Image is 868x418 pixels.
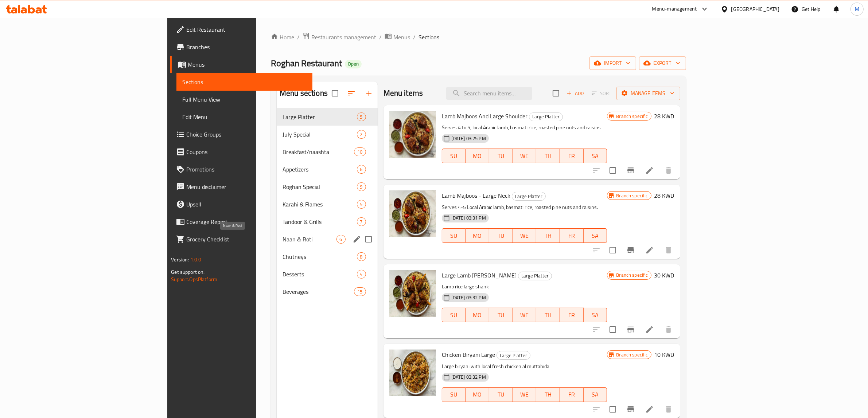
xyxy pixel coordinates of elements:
[354,288,365,295] span: 15
[442,203,607,212] p: Serves 4-5 Local Arabic lamb, basmati rice, roasted pine nuts and raisins.
[512,192,545,201] span: Large Platter
[589,56,636,70] button: import
[283,182,357,191] span: Roghan Special
[492,310,510,320] span: TU
[563,230,581,241] span: FR
[357,252,366,261] div: items
[190,255,202,264] span: 1.0.0
[518,272,552,280] span: Large Platter
[584,387,607,402] button: SA
[354,287,366,296] div: items
[186,235,307,244] span: Grocery Checklist
[186,217,307,226] span: Coverage Report
[336,235,346,244] div: items
[170,21,312,38] a: Edit Restaurant
[337,236,345,243] span: 6
[584,149,607,163] button: SA
[413,33,416,42] li: /
[445,230,463,241] span: SU
[389,190,436,237] img: Lamb Majboos - Large Neck
[560,149,584,163] button: FR
[448,214,489,221] span: [DATE] 03:31 PM
[497,351,530,360] span: Large Platter
[445,310,463,320] span: SU
[622,162,639,179] button: Branch-specific-item
[442,282,607,291] p: Lamb rice large shank
[357,113,366,121] div: items
[442,123,607,132] p: Serves 4 to 5, local Arabic lamb, basmati rice, roasted pine nuts and raisins
[466,387,489,402] button: MO
[283,252,357,261] span: Chutneys
[357,270,366,279] div: items
[303,32,376,42] a: Restaurants management
[389,111,436,158] img: Lamb Majboos And Large Shoulder
[354,147,366,156] div: items
[492,389,510,400] span: TU
[468,310,486,320] span: MO
[186,200,307,209] span: Upsell
[357,217,366,226] div: items
[513,308,537,322] button: WE
[357,218,366,225] span: 7
[466,308,489,322] button: MO
[442,270,517,281] span: Large Lamb [PERSON_NAME]
[186,130,307,139] span: Choice Groups
[492,230,510,241] span: TU
[466,228,489,243] button: MO
[539,230,557,241] span: TH
[587,151,604,161] span: SA
[360,84,378,102] button: Add section
[442,362,607,371] p: Large biryani with local fresh chicken al muttahida
[357,130,366,139] div: items
[563,151,581,161] span: FR
[654,270,674,280] h6: 30 KWD
[357,201,366,208] span: 5
[605,163,620,178] span: Select to update
[516,151,534,161] span: WE
[277,126,378,143] div: July Special2
[587,230,604,241] span: SA
[277,248,378,265] div: Chutneys8
[357,200,366,209] div: items
[277,108,378,126] div: Large Platter5
[563,389,581,400] span: FR
[468,151,486,161] span: MO
[516,389,534,400] span: WE
[186,147,307,156] span: Coupons
[357,114,366,121] span: 5
[186,25,307,34] span: Edit Restaurant
[385,32,410,42] a: Menus
[186,43,307,51] span: Branches
[170,56,312,73] a: Menus
[170,38,312,56] a: Branches
[283,165,357,174] span: Appetizers
[595,59,630,68] span: import
[442,308,466,322] button: SU
[654,111,674,121] h6: 28 KWD
[645,166,654,175] a: Edit menu item
[283,270,357,279] div: Desserts
[277,161,378,178] div: Appetizers6
[539,310,557,320] span: TH
[560,387,584,402] button: FR
[419,33,439,42] span: Sections
[277,230,378,248] div: Naan & Roti6edit
[466,149,489,163] button: MO
[393,33,410,42] span: Menus
[605,402,620,417] span: Select to update
[645,325,654,334] a: Edit menu item
[176,108,312,126] a: Edit Menu
[283,147,354,156] span: Breakfast/naashta
[354,149,365,155] span: 10
[584,308,607,322] button: SA
[345,60,362,68] div: Open
[182,113,307,121] span: Edit Menu
[171,267,205,277] span: Get support on:
[512,192,546,201] div: Large Platter
[357,271,366,278] span: 4
[448,135,489,142] span: [DATE] 03:25 PM
[442,190,510,201] span: Lamb Majboos - Large Neck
